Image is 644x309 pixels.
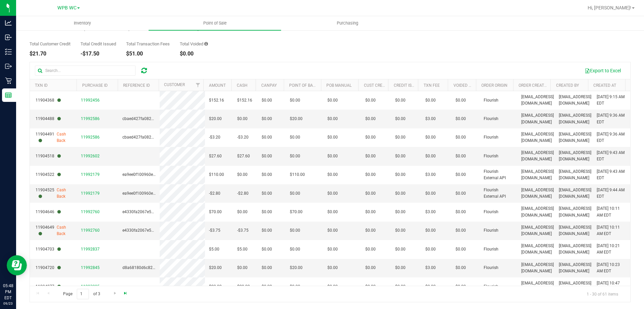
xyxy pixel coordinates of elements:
input: 1 [77,289,89,299]
span: 11904720 [36,265,61,271]
a: Created At [593,83,616,88]
span: Point of Sale [194,20,236,26]
a: Credit Issued [394,83,422,88]
span: [DATE] 9:36 AM EDT [597,112,626,125]
span: 11904877 [36,283,61,290]
span: 11904649 [36,224,57,237]
p: 09/23 [3,301,13,306]
span: 11904491 [36,131,57,144]
span: $0.00 [262,190,272,197]
span: e4330fa2067e5a4bd6d6dcef2214d2be [122,209,194,214]
span: [DATE] 10:11 AM EDT [597,205,626,218]
a: Created By [556,83,579,88]
span: $0.00 [237,171,248,178]
a: Cash [237,83,248,88]
span: $27.60 [209,153,222,159]
span: $0.00 [290,190,300,197]
span: 11992179 [81,191,100,196]
a: Point of Banking (POB) [289,83,337,88]
i: Sum of all voided payment transaction amounts, excluding tips and transaction fees. [204,42,208,46]
span: $0.00 [262,134,272,141]
span: $0.00 [290,227,300,234]
span: [EMAIL_ADDRESS][DOMAIN_NAME] [559,150,591,162]
span: $0.00 [425,227,436,234]
span: $20.00 [290,116,303,122]
span: Flourish [484,265,498,271]
span: $0.00 [395,190,406,197]
span: 11992837 [81,247,100,252]
div: $21.70 [30,51,70,56]
iframe: Resource center [7,255,27,275]
span: 11904646 [36,209,61,215]
span: -$2.80 [209,190,220,197]
span: $70.00 [290,209,303,215]
span: $3.00 [425,116,436,122]
span: cbaed427fa0821f7d7f5a9173c521734 [122,116,194,121]
a: TXN ID [35,83,48,88]
span: [EMAIL_ADDRESS][DOMAIN_NAME] [521,280,554,293]
span: $20.00 [237,283,250,290]
span: $0.00 [365,283,376,290]
span: $0.00 [395,97,406,104]
div: Total Transaction Fees [126,42,170,46]
span: 11992845 [81,265,100,270]
span: $0.00 [327,209,338,215]
span: [DATE] 10:23 AM EDT [597,262,626,274]
span: $0.00 [365,246,376,253]
span: [EMAIL_ADDRESS][DOMAIN_NAME] [521,262,554,274]
span: -$3.20 [209,134,220,141]
span: $0.00 [395,116,406,122]
div: Total Voided [180,42,208,46]
inline-svg: Outbound [5,63,12,70]
inline-svg: Reports [5,92,12,99]
span: ea9ee0f100960e8a800d76d0f1a27154 [122,191,194,196]
div: $51.00 [126,51,170,56]
span: $0.00 [395,134,406,141]
span: $0.00 [327,227,338,234]
span: Flourish External API [484,168,513,181]
span: $0.00 [425,190,436,197]
a: Filter [192,79,203,91]
span: [EMAIL_ADDRESS][DOMAIN_NAME] [559,187,591,200]
span: $0.00 [237,265,248,271]
span: $0.00 [327,283,338,290]
span: 11992179 [81,172,100,177]
span: 11992602 [81,154,100,158]
span: -$2.80 [237,190,249,197]
span: $0.00 [425,153,436,159]
div: -$17.50 [80,51,116,56]
a: Reference ID [123,83,150,88]
span: $0.00 [262,209,272,215]
a: CanPay [261,83,277,88]
input: Search... [35,66,136,76]
span: $0.00 [395,246,406,253]
span: Purchasing [328,20,367,26]
div: $3,276.66 [78,26,112,31]
span: Flourish [484,134,498,141]
a: Cust Credit [364,83,388,88]
span: [DATE] 10:21 AM EDT [597,243,626,256]
span: Flourish [484,209,498,215]
span: $0.00 [455,265,466,271]
div: $0.00 [180,51,208,56]
span: ea9ee0f100960e8a800d76d0f1a27154 [122,172,194,177]
span: Flourish External API [484,187,513,200]
span: e4330fa2067e5a4bd6d6dcef2214d2be [122,228,194,233]
span: $3.00 [425,209,436,215]
div: Total Customer Credit [30,42,70,46]
a: Order Created By [519,83,555,88]
span: -$3.20 [237,134,249,141]
span: Flourish [484,116,498,122]
span: Page of 3 [57,289,106,299]
span: 11904525 [36,187,57,200]
span: [EMAIL_ADDRESS][DOMAIN_NAME] [521,187,554,200]
span: Inventory [65,20,100,26]
div: 61 [30,26,68,31]
span: $0.00 [365,171,376,178]
span: 11992456 [81,98,100,103]
span: $0.00 [365,265,376,271]
span: [EMAIL_ADDRESS][DOMAIN_NAME] [521,205,554,218]
span: [DATE] 9:36 AM EDT [597,131,626,144]
span: Cash Back [57,131,73,144]
span: $110.00 [209,171,224,178]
